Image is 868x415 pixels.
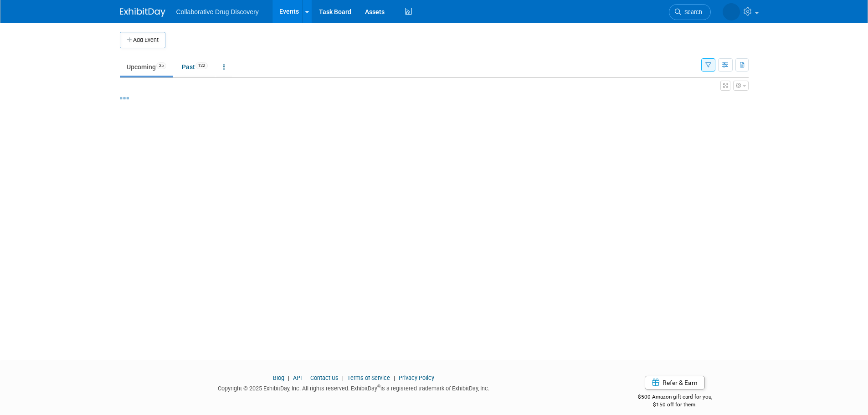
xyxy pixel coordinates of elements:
div: Copyright © 2025 ExhibitDay, Inc. All rights reserved. ExhibitDay is a registered trademark of Ex... [120,382,588,393]
button: Add Event [120,32,165,48]
a: Blog [273,374,284,381]
a: API [293,374,302,381]
div: $150 off for them. [601,401,749,409]
a: Past122 [175,58,215,76]
span: | [340,374,346,381]
a: Terms of Service [347,374,390,381]
a: Contact Us [310,374,339,381]
a: Search [669,4,711,20]
img: ExhibitDay [120,8,165,17]
span: Collaborative Drug Discovery [176,8,259,15]
a: Refer & Earn [645,376,705,389]
span: 122 [195,62,208,69]
img: Juan Gijzelaar [723,3,740,20]
img: loading... [120,97,129,99]
sup: ® [377,384,380,389]
span: Search [681,9,702,15]
span: 25 [156,62,166,69]
span: | [391,374,397,381]
span: | [286,374,292,381]
span: | [303,374,309,381]
a: Privacy Policy [399,374,434,381]
a: Upcoming25 [120,58,173,76]
div: $500 Amazon gift card for you, [601,387,749,408]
